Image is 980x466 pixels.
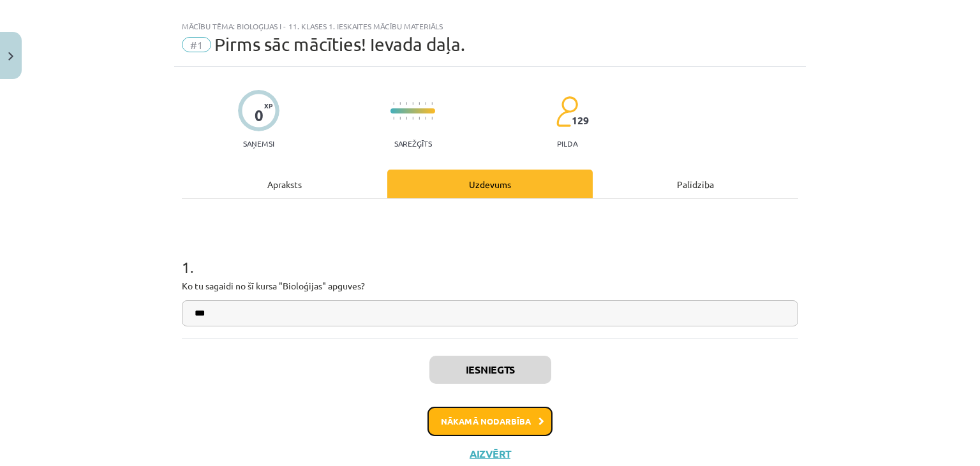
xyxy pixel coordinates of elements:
button: Nākamā nodarbība [427,407,553,436]
img: icon-short-line-57e1e144782c952c97e751825c79c345078a6d821885a25fce030b3d8c18986b.svg [425,102,426,105]
p: pilda [557,139,577,148]
img: icon-short-line-57e1e144782c952c97e751825c79c345078a6d821885a25fce030b3d8c18986b.svg [419,102,420,105]
img: icon-short-line-57e1e144782c952c97e751825c79c345078a6d821885a25fce030b3d8c18986b.svg [406,117,407,120]
div: 0 [255,106,264,124]
img: icon-close-lesson-0947bae3869378f0d4975bcd49f059093ad1ed9edebbc8119c70593378902aed.svg [8,52,13,61]
p: Saņemsi [238,139,279,148]
div: Palīdzība [593,170,798,198]
div: Apraksts [182,170,387,198]
button: Iesniegts [429,356,551,384]
p: Ko tu sagaidi no šī kursa "Bioloģijas" apguves? [182,279,798,293]
button: Aizvērt [466,448,514,460]
img: icon-short-line-57e1e144782c952c97e751825c79c345078a6d821885a25fce030b3d8c18986b.svg [419,117,420,120]
span: 129 [572,115,589,126]
img: icon-short-line-57e1e144782c952c97e751825c79c345078a6d821885a25fce030b3d8c18986b.svg [425,117,426,120]
img: students-c634bb4e5e11cddfef0936a35e636f08e4e9abd3cc4e673bd6f9a4125e45ecb1.svg [556,96,578,127]
img: icon-short-line-57e1e144782c952c97e751825c79c345078a6d821885a25fce030b3d8c18986b.svg [431,102,433,105]
img: icon-short-line-57e1e144782c952c97e751825c79c345078a6d821885a25fce030b3d8c18986b.svg [412,117,413,120]
img: icon-short-line-57e1e144782c952c97e751825c79c345078a6d821885a25fce030b3d8c18986b.svg [431,117,433,120]
img: icon-short-line-57e1e144782c952c97e751825c79c345078a6d821885a25fce030b3d8c18986b.svg [399,102,401,105]
img: icon-short-line-57e1e144782c952c97e751825c79c345078a6d821885a25fce030b3d8c18986b.svg [399,117,401,120]
div: Uzdevums [387,170,593,198]
img: icon-short-line-57e1e144782c952c97e751825c79c345078a6d821885a25fce030b3d8c18986b.svg [393,117,394,120]
img: icon-short-line-57e1e144782c952c97e751825c79c345078a6d821885a25fce030b3d8c18986b.svg [393,102,394,105]
h1: 1 . [182,236,798,275]
span: #1 [182,37,211,52]
span: XP [264,102,272,109]
span: Pirms sāc mācīties! Ievada daļa. [214,34,465,55]
img: icon-short-line-57e1e144782c952c97e751825c79c345078a6d821885a25fce030b3d8c18986b.svg [412,102,413,105]
img: icon-short-line-57e1e144782c952c97e751825c79c345078a6d821885a25fce030b3d8c18986b.svg [406,102,407,105]
p: Sarežģīts [394,139,432,148]
div: Mācību tēma: Bioloģijas i - 11. klases 1. ieskaites mācību materiāls [182,22,798,31]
